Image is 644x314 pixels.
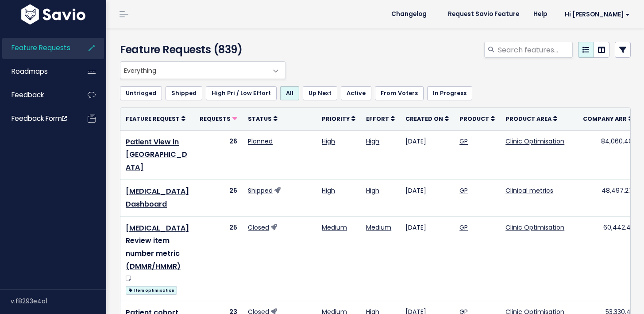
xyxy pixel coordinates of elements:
[194,216,243,301] td: 25
[12,67,48,76] span: Roadmaps
[248,186,273,195] a: Shipped
[459,115,489,123] span: Product
[400,216,454,301] td: [DATE]
[505,223,564,232] a: Clinic Optimisation
[505,115,551,123] span: Product Area
[554,8,637,21] a: Hi [PERSON_NAME]
[120,62,268,79] span: Everything
[322,114,355,123] a: Priority
[120,86,162,100] a: Untriaged
[200,114,237,123] a: Requests
[126,114,185,123] a: Feature Request
[505,114,557,123] a: Product Area
[497,42,573,58] input: Search features...
[166,86,202,100] a: Shipped
[303,86,337,100] a: Up Next
[126,223,189,271] a: [MEDICAL_DATA] Review item number metric (DMMR/HMMR)
[578,179,638,216] td: 48,497.27
[120,86,631,100] ul: Filter feature requests
[120,61,286,79] span: Everything
[322,186,335,195] a: High
[12,43,70,52] span: Feature Requests
[206,86,277,100] a: High Pri / Low Effort
[322,223,347,232] a: Medium
[505,186,553,195] a: Clinical metrics
[126,115,180,123] span: Feature Request
[400,130,454,179] td: [DATE]
[2,108,73,129] a: Feedback form
[200,115,231,123] span: Requests
[578,130,638,179] td: 84,060.40
[248,114,278,123] a: Status
[366,186,379,195] a: High
[194,130,243,179] td: 26
[375,86,424,100] a: From Voters
[126,286,177,295] span: Item optimisation
[578,216,638,301] td: 60,442.41
[12,114,67,123] span: Feedback form
[526,8,554,21] a: Help
[126,137,187,173] a: Patient View in [GEOGRAPHIC_DATA]
[366,114,395,123] a: Effort
[459,114,495,123] a: Product
[126,186,189,209] a: [MEDICAL_DATA] Dashboard
[505,137,564,146] a: Clinic Optimisation
[441,8,526,21] a: Request Savio Feature
[366,115,389,123] span: Effort
[459,137,468,146] a: GP
[2,61,73,82] a: Roadmaps
[565,11,630,18] span: Hi [PERSON_NAME]
[126,284,177,295] a: Item optimisation
[366,223,391,232] a: Medium
[12,90,44,99] span: Feedback
[427,86,472,100] a: In Progress
[459,223,468,232] a: GP
[391,11,427,17] span: Changelog
[341,86,371,100] a: Active
[280,86,299,100] a: All
[2,38,73,58] a: Feature Requests
[366,137,379,146] a: High
[248,115,272,123] span: Status
[19,4,88,24] img: logo-white.9d6f32f41409.svg
[120,42,282,58] h4: Feature Requests (839)
[405,114,449,123] a: Created On
[583,114,632,123] a: Company ARR
[194,179,243,216] td: 26
[322,115,350,123] span: Priority
[400,179,454,216] td: [DATE]
[2,85,73,105] a: Feedback
[405,115,443,123] span: Created On
[583,115,627,123] span: Company ARR
[248,223,269,232] a: Closed
[459,186,468,195] a: GP
[322,137,335,146] a: High
[248,137,273,146] a: Planned
[11,290,106,313] div: v.f8293e4a1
